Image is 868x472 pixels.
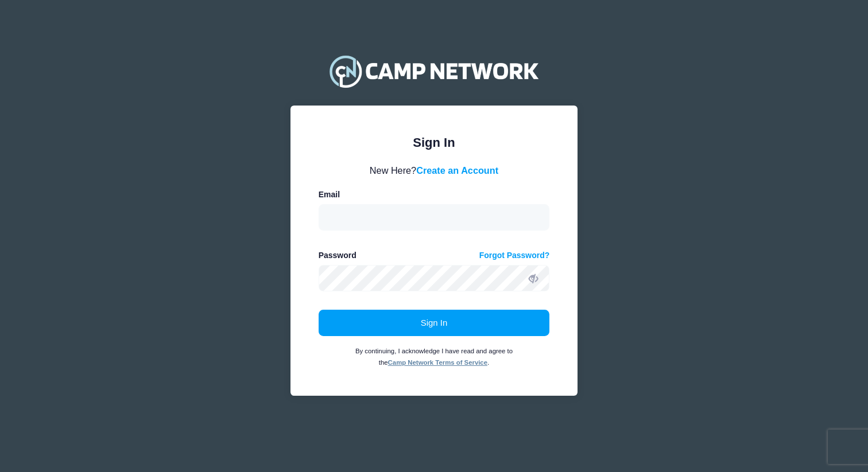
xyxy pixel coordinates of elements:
div: Sign In [319,133,550,152]
a: Camp Network Terms of Service [388,359,487,366]
div: New Here? [319,163,550,177]
button: Sign In [319,310,550,336]
a: Create an Account [416,165,498,175]
small: By continuing, I acknowledge I have read and agree to the . [355,348,513,366]
label: Email [319,189,340,201]
a: Forgot Password? [479,249,550,262]
label: Password [319,249,356,262]
img: Camp Network [324,48,544,94]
